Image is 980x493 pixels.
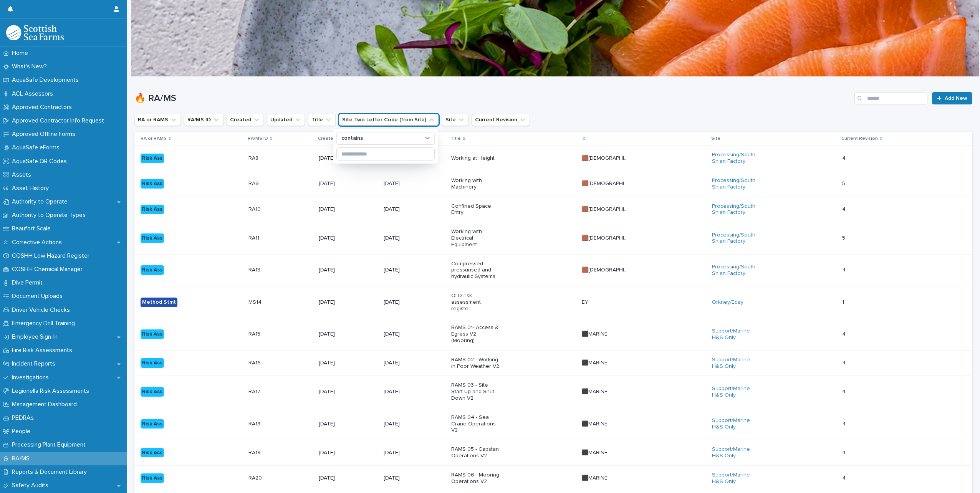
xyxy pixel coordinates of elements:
p: ⬛MARINE [582,387,609,395]
tr: Risk AssRA10RA10 [DATE][DATE]Confined Space Entry🟫[DEMOGRAPHIC_DATA]🟫[DEMOGRAPHIC_DATA] Processin... [134,197,972,222]
a: Support/Marine H&S Only [712,417,760,430]
p: 4 [842,473,847,481]
p: [DATE] [384,389,432,395]
a: Processing/South Shian Factory [712,177,760,190]
p: 5 [842,233,847,242]
img: bPIBxiqnSb2ggTQWdOVV [6,25,64,40]
p: 🟫[DEMOGRAPHIC_DATA] [582,205,631,213]
tr: Method StmtMS14MS14 [DATE][DATE]OLD risk assessment registerEYEY Orkney/Eday 11 [134,286,972,318]
p: [DATE] [384,421,432,427]
p: Corrective Actions [9,239,68,246]
p: Legionella Risk Assessments [9,387,95,395]
p: AquaSafe eForms [9,144,66,151]
p: Home [9,50,34,57]
p: EY [582,298,590,306]
p: Assets [9,171,37,179]
p: RA9 [248,179,260,187]
p: RA20 [248,473,263,481]
tr: Risk AssRA17RA17 [DATE][DATE]RAMS 03 - Site Start Up and Shut Down V2⬛MARINE⬛MARINE Support/Marin... [134,376,972,408]
button: Current Revision [472,114,530,126]
button: RA or RAMS [134,114,181,126]
p: RA15 [248,329,262,337]
p: RAMS 03 - Site Start Up and Shut Down V2 [451,382,499,401]
div: Risk Ass [141,265,164,275]
tr: Risk AssRA19RA19 [DATE][DATE]RAMS 05 - Capstan Operations V2⬛MARINE⬛MARINE Support/Marine H&S Onl... [134,440,972,466]
p: MS14 [248,298,263,306]
p: Approved Contractors [9,104,78,111]
p: [DATE] [384,235,432,242]
div: Risk Ass [141,387,164,397]
p: Emergency Drill Training [9,320,81,327]
button: Site [442,114,468,126]
p: Working with Machinery [451,177,499,190]
p: Working with Electrical Equipment [451,228,499,248]
p: Document Uploads [9,293,69,300]
p: Processing Plant Equipment [9,441,92,448]
div: Risk Ass [141,448,164,458]
p: 1 [842,298,846,306]
p: [DATE] [384,267,432,273]
p: AquaSafe QR Codes [9,158,73,165]
p: ⬛MARINE [582,358,609,366]
p: Dive Permit [9,279,49,286]
div: Risk Ass [141,154,164,163]
p: Authority to Operate Types [9,212,92,219]
p: [DATE] [319,299,367,306]
p: RA13 [248,265,262,273]
button: RA/MS ID [184,114,223,126]
tr: Risk AssRA18RA18 [DATE][DATE]RAMS 04 - Sea Crane Operations V2⬛MARINE⬛MARINE Support/Marine H&S O... [134,408,972,440]
p: ACL Assessors [9,90,59,98]
input: Search [854,92,927,104]
p: Reports & Document Library [9,468,93,476]
p: [DATE] [384,180,432,187]
tr: Risk AssRA20RA20 [DATE][DATE]RAMS 06 - Mooring Operations V2⬛MARINE⬛MARINE Support/Marine H&S Onl... [134,465,972,491]
p: [DATE] [319,331,367,337]
p: [DATE] [319,475,367,481]
p: [DATE] [384,206,432,213]
h1: 🔥 RA/MS [134,93,851,104]
p: [DATE] [319,180,367,187]
tr: Risk AssRA16RA16 [DATE][DATE]RAMS 02 - Working in Poor Weather V2⬛MARINE⬛MARINE Support/Marine H&... [134,350,972,376]
p: Investigations [9,374,55,381]
div: Risk Ass [141,473,164,483]
p: 4 [842,329,847,337]
div: Method Stmt [141,298,177,307]
tr: Risk AssRA8RA8 [DATE][DATE]Working at Height🟫[DEMOGRAPHIC_DATA]🟫[DEMOGRAPHIC_DATA] Processing/Sou... [134,146,972,171]
p: RAMS 04 - Sea Crane Operations V2 [451,414,499,433]
p: ⬛MARINE [582,473,609,481]
p: [DATE] [319,360,367,366]
div: Risk Ass [141,419,164,429]
p: Fire Risk Assessments [9,347,78,354]
p: [DATE] [319,421,367,427]
p: Confined Space Entry [451,203,499,216]
p: RA10 [248,205,262,213]
p: 5 [842,179,847,187]
a: Orkney/Eday [712,299,743,306]
p: Incident Reports [9,360,61,367]
p: 4 [842,448,847,456]
p: 🟫[DEMOGRAPHIC_DATA] [582,154,631,162]
p: COSHH Low Hazard Register [9,252,96,260]
p: [DATE] [319,206,367,213]
p: RA8 [248,154,260,162]
button: Updated [267,114,305,126]
p: RA19 [248,448,262,456]
p: Compressed pressurised and hydraulic Systems [451,261,499,280]
a: Support/Marine H&S Only [712,357,760,370]
a: Processing/South Shian Factory [712,203,760,216]
div: Risk Ass [141,205,164,214]
a: Support/Marine H&S Only [712,446,760,459]
p: [DATE] [384,450,432,456]
p: 4 [842,265,847,273]
p: [DATE] [384,360,432,366]
p: [DATE] [384,299,432,306]
p: RAMS 01- Access & Egress V2 (Mooring) [451,324,499,344]
div: Risk Ass [141,358,164,368]
p: RA17 [248,387,262,395]
p: AquaSafe Developments [9,76,85,84]
p: Working at Height [451,155,499,162]
p: RA11 [248,233,261,242]
p: RAMS 02 - Working in Poor Weather V2 [451,357,499,370]
p: [DATE] [319,155,367,162]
